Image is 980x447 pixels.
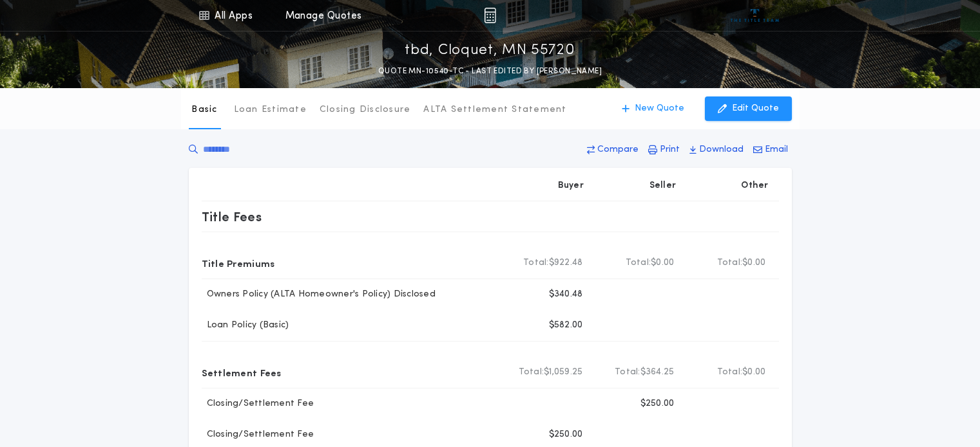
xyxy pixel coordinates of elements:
[732,102,779,115] p: Edit Quote
[717,257,743,269] b: Total:
[378,65,602,78] p: QUOTE MN-10540-TC - LAST EDITED BY [PERSON_NAME]
[191,104,217,116] p: Basic
[749,138,792,161] button: Email
[597,143,639,156] p: Compare
[609,96,697,121] button: New Quote
[549,257,583,269] span: $922.48
[717,366,743,379] b: Total:
[649,179,677,192] p: Seller
[202,428,314,441] p: Closing/Settlement Fee
[583,138,642,161] button: Compare
[742,257,765,269] span: $0.00
[523,257,549,269] b: Total:
[731,9,779,22] img: vs-icon
[549,288,583,301] p: $340.48
[423,104,566,116] p: ALTA Settlement Statement
[549,428,583,441] p: $250.00
[705,96,792,121] button: Edit Quote
[741,179,768,192] p: Other
[544,366,582,379] span: $1,059.25
[699,143,744,156] p: Download
[626,257,651,269] b: Total:
[320,104,411,116] p: Closing Disclosure
[234,104,307,116] p: Loan Estimate
[765,143,788,156] p: Email
[558,179,584,192] p: Buyer
[640,366,675,379] span: $364.25
[202,362,282,383] p: Settlement Fees
[519,366,544,379] b: Total:
[615,366,640,379] b: Total:
[202,253,275,273] p: Title Premiums
[405,41,575,61] p: tbd, Cloquet, MN 55720
[660,143,680,156] p: Print
[202,397,314,410] p: Closing/Settlement Fee
[644,138,684,161] button: Print
[549,319,583,332] p: $582.00
[742,366,765,379] span: $0.00
[484,8,496,23] img: img
[651,257,674,269] span: $0.00
[202,206,262,227] p: Title Fees
[202,288,436,301] p: Owners Policy (ALTA Homeowner's Policy) Disclosed
[202,319,289,332] p: Loan Policy (Basic)
[686,138,747,161] button: Download
[635,102,684,115] p: New Quote
[640,397,675,410] p: $250.00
